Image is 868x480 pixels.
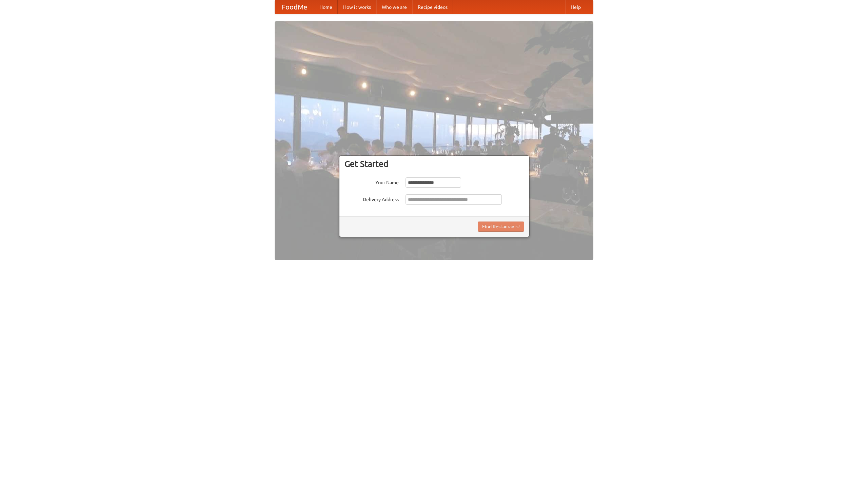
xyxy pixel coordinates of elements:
a: Recipe videos [412,0,453,14]
label: Delivery Address [344,194,399,203]
a: Home [314,0,338,14]
label: Your Name [344,177,399,186]
a: Who we are [376,0,412,14]
h3: Get Started [344,159,524,169]
a: Help [565,0,586,14]
button: Find Restaurants! [478,222,524,232]
a: How it works [338,0,376,14]
a: FoodMe [275,0,314,14]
